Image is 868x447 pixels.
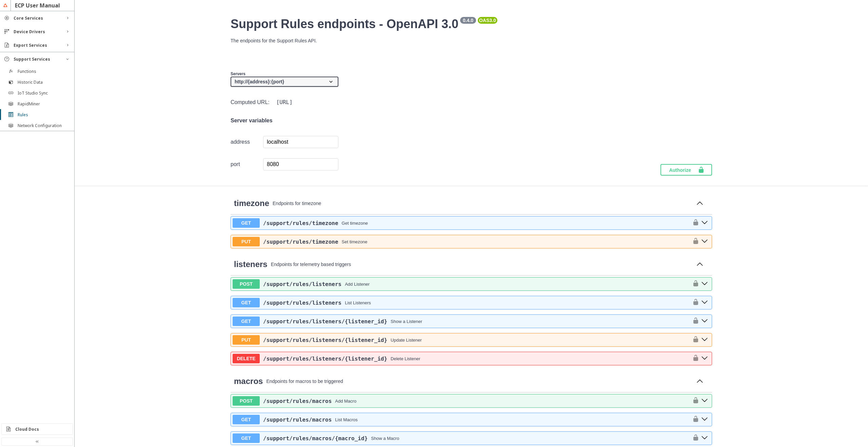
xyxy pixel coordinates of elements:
[699,336,710,344] button: put ​/support​/rules​/listeners​/{listener_id}
[233,396,260,406] span: POST
[699,317,710,326] button: get ​/support​/rules​/listeners​/{listener_id}
[689,397,699,405] button: authorization button unlocked
[231,98,338,107] div: Computed URL:
[263,318,387,325] a: /support/rules/listeners/{listener_id}
[233,237,260,246] span: PUT
[233,317,689,326] button: GET/support/rules/listeners/{listener_id}Show a Listener
[263,220,338,226] span: /support /rules /timezone
[699,415,710,424] button: get ​/support​/rules​/macros
[231,136,263,148] td: address
[233,354,260,363] span: DELETE
[263,337,387,343] span: /support /rules /listeners /{listener_id}
[233,415,260,424] span: GET
[231,38,712,43] p: The endpoints for the Support Rules API.
[233,298,260,307] span: GET
[234,260,268,269] a: listeners
[461,18,475,23] pre: 0.4.0
[233,415,689,424] button: GET/support/rules/macrosList Macros
[263,416,332,423] span: /support /rules /macros
[699,397,710,405] button: post ​/support​/rules​/macros
[234,377,263,386] a: macros
[271,262,691,267] p: Endpoints for telemetry based triggers
[263,239,338,245] a: /support/rules/timezone
[275,98,294,107] code: [URL]
[233,237,689,246] button: PUT/support/rules/timezoneSet timezone
[699,434,710,443] button: get ​/support​/rules​/macros​/{macro_id}
[689,434,699,442] button: authorization button unlocked
[233,335,260,345] span: PUT
[233,218,260,228] span: GET
[263,300,341,306] span: /support /rules /listeners
[263,435,368,442] span: /support /rules /macros /{macro_id}
[689,317,699,325] button: authorization button unlocked
[263,398,332,404] a: /support/rules/macros
[699,280,710,288] button: post ​/support​/rules​/listeners
[660,164,712,176] button: Authorize
[233,279,260,289] span: POST
[694,199,705,209] button: Collapse operation
[335,399,356,404] div: Add Macro
[233,335,689,345] button: PUT/support/rules/listeners/{listener_id}Update Listener
[345,300,371,305] div: List Listeners
[233,279,689,289] button: POST/support/rules/listenersAdd Listener
[273,201,691,206] p: Endpoints for timezone
[694,260,705,270] button: Collapse operation
[266,379,691,384] p: Endpoints for macros to be triggered
[342,239,368,244] div: Set timezone
[263,239,338,245] span: /support /rules /timezone
[233,218,689,228] button: GET/support/rules/timezoneGet timezone
[342,221,368,226] div: Get timezone
[699,354,710,363] button: delete ​/support​/rules​/listeners​/{listener_id}
[689,280,699,288] button: authorization button unlocked
[263,281,341,287] a: /support/rules/listeners
[263,435,368,442] a: /support/rules/macros/{macro_id}
[263,318,387,325] span: /support /rules /listeners /{listener_id}
[231,158,263,171] td: port
[689,336,699,344] button: authorization button unlocked
[479,18,496,23] pre: OAS 3.0
[391,356,420,361] div: Delete Listener
[233,433,689,443] button: GET/support/rules/macros/{macro_id}Show a Macro
[694,377,705,387] button: Collapse operation
[345,282,370,287] div: Add Listener
[371,436,399,441] div: Show a Macro
[263,355,387,362] span: /support /rules /listeners /{listener_id}
[689,238,699,246] button: authorization button unlocked
[699,237,710,246] button: put ​/support​/rules​/timezone
[234,199,269,208] a: timezone
[234,199,269,208] span: timezone
[233,396,689,406] button: POST/support/rules/macrosAdd Macro
[263,398,332,404] span: /support /rules /macros
[263,220,338,226] a: /support/rules/timezone
[689,415,699,424] button: authorization button unlocked
[263,281,341,287] span: /support /rules /listeners
[263,300,341,306] a: /support/rules/listeners
[391,319,422,324] div: Show a Listener
[689,299,699,307] button: authorization button unlocked
[231,17,712,31] h2: Support Rules endpoints - OpenAPI 3.0
[263,416,332,423] a: /support/rules/macros
[669,166,698,173] span: Authorize
[233,354,689,363] button: DELETE/support/rules/listeners/{listener_id}Delete Listener
[699,298,710,307] button: get ​/support​/rules​/listeners
[335,417,357,422] div: List Macros
[689,219,699,227] button: authorization button unlocked
[391,338,422,343] div: Update Listener
[689,354,699,363] button: authorization button unlocked
[263,337,387,343] a: /support/rules/listeners/{listener_id}
[699,219,710,227] button: get ​/support​/rules​/timezone
[233,298,689,307] button: GET/support/rules/listenersList Listeners
[231,72,245,76] span: Servers
[233,317,260,326] span: GET
[233,433,260,443] span: GET
[231,118,338,124] h4: Server variables
[263,355,387,362] a: /support/rules/listeners/{listener_id}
